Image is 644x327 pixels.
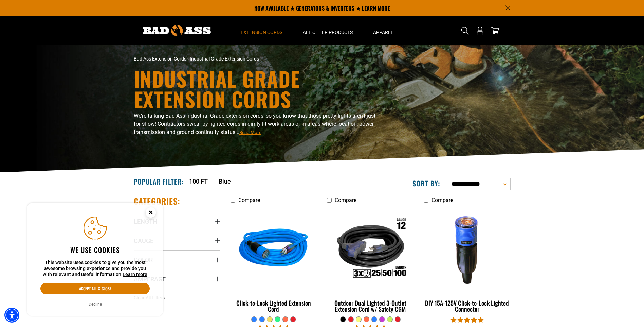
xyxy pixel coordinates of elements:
summary: Extension Cords [231,16,293,45]
span: 4.84 stars [451,317,483,323]
button: Decline [87,301,104,308]
span: Read More [239,130,261,135]
span: Compare [431,197,453,203]
div: DIY 15A-125V Click-to-Lock Lighted Connector [424,300,510,312]
img: blue [231,210,316,288]
summary: Gauge [134,231,220,250]
span: › [187,56,189,62]
a: Blue [219,177,231,186]
a: Outdoor Dual Lighted 3-Outlet Extension Cord w/ Safety CGM Outdoor Dual Lighted 3-Outlet Extensio... [327,207,413,316]
h2: Categories: [134,196,181,206]
h2: Popular Filter: [134,177,184,186]
span: Industrial Grade Extension Cords [190,56,259,62]
div: Click-to-Lock Lighted Extension Cord [231,300,317,312]
a: 100 FT [189,177,208,186]
button: Close this option [139,203,163,224]
div: Accessibility Menu [4,308,19,323]
span: Compare [335,197,356,203]
summary: Length [134,212,220,231]
span: Apparel [373,29,393,35]
summary: Color [134,250,220,269]
span: Compare [238,197,260,203]
a: blue Click-to-Lock Lighted Extension Cord [231,207,317,316]
img: DIY 15A-125V Click-to-Lock Lighted Connector [424,210,510,288]
summary: Apparel [363,16,404,45]
div: Outdoor Dual Lighted 3-Outlet Extension Cord w/ Safety CGM [327,300,413,312]
aside: Cookie Consent [27,203,163,316]
img: Outdoor Dual Lighted 3-Outlet Extension Cord w/ Safety CGM [328,210,413,288]
summary: Amperage [134,270,220,289]
button: Accept all & close [40,283,150,294]
img: Bad Ass Extension Cords [143,25,211,36]
h1: Industrial Grade Extension Cords [134,68,382,109]
h2: We use cookies [40,245,150,254]
a: cart [490,27,500,35]
p: This website uses cookies to give you the most awesome browsing experience and provide you with r... [40,260,150,278]
summary: Search [460,25,471,36]
nav: breadcrumbs [134,55,382,63]
summary: All Other Products [293,16,363,45]
a: This website uses cookies to give you the most awesome browsing experience and provide you with r... [123,272,147,277]
p: We’re talking Bad Ass Industrial Grade extension cords, so you know that those pretty lights aren... [134,112,382,136]
label: Sort by: [412,179,440,188]
a: Open this option [475,16,485,45]
a: Bad Ass Extension Cords [134,56,186,62]
span: Extension Cords [241,29,282,35]
a: DIY 15A-125V Click-to-Lock Lighted Connector DIY 15A-125V Click-to-Lock Lighted Connector [424,207,510,316]
span: All Other Products [303,29,353,35]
